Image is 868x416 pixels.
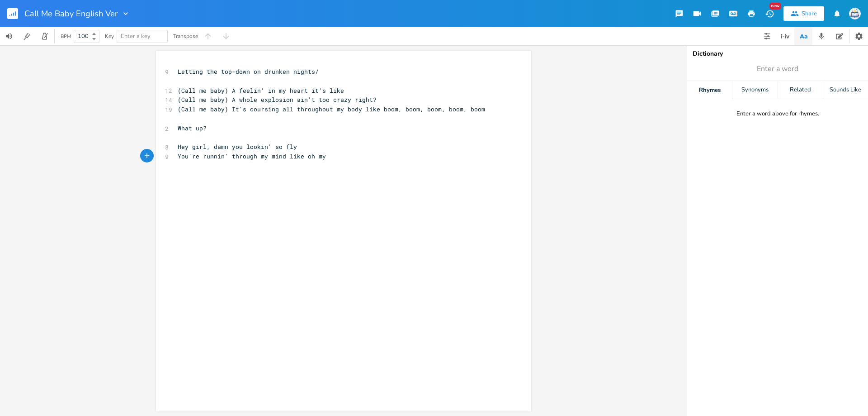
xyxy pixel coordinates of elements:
div: BPM [61,34,71,39]
span: Hey girl, damn you lookin' so fly [178,143,297,151]
div: Dictionary [693,51,863,57]
span: Call Me Baby English Ver [24,10,118,18]
div: Related [778,81,823,99]
div: Transpose [173,33,198,39]
span: Letting the top-down on drunken nights/ [178,67,319,76]
div: Synonyms [732,81,777,99]
span: Enter a word [757,64,798,74]
div: Enter a word above for rhymes. [736,110,819,118]
div: Rhymes [687,81,732,99]
span: You're runnin' through my mind like oh my [178,152,326,160]
div: New [769,3,781,10]
button: Share [783,6,824,21]
span: (Call me baby) A feelin' in my heart it's like [178,86,344,95]
span: What up? [178,124,207,132]
span: (Call me baby) A whole explosion ain't too crazy right? [178,96,377,104]
div: Sounds Like [823,81,868,99]
div: Key [105,33,114,39]
div: Share [802,10,817,18]
span: (Call me baby) It's coursing all throughout my body like boom, boom, boom, boom, boom [178,105,485,113]
img: Sign In [849,8,861,19]
button: New [760,5,778,22]
span: Enter a key [121,32,151,40]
